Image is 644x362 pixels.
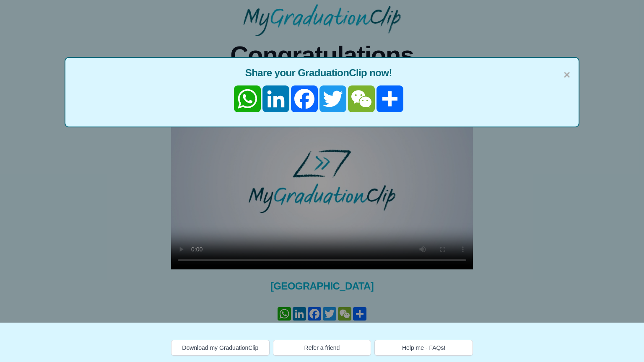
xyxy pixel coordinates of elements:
[347,85,376,112] a: WeChat
[290,85,319,112] a: Facebook
[374,340,473,356] button: Help me - FAQs!
[563,66,570,84] span: ×
[262,85,290,112] a: LinkedIn
[233,85,262,112] a: WhatsApp
[376,85,404,112] a: Share
[273,340,371,356] button: Refer a friend
[171,340,270,356] button: Download my GraduationClip
[319,85,347,112] a: Twitter
[74,66,571,80] span: Share your GraduationClip now!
